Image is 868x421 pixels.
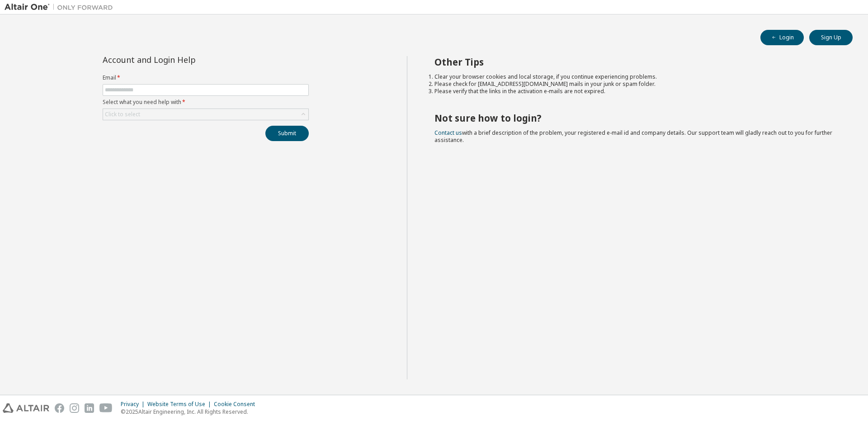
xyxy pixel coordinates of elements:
div: Click to select [103,109,308,120]
label: Select what you need help with [103,99,309,106]
div: Privacy [121,401,147,408]
span: with a brief description of the problem, your registered e-mail id and company details. Our suppo... [434,129,832,144]
a: Contact us [434,129,462,137]
div: Click to select [105,111,140,118]
p: © 2025 Altair Engineering, Inc. All Rights Reserved. [121,408,260,416]
img: facebook.svg [55,403,64,413]
img: youtube.svg [99,403,113,413]
h2: Other Tips [434,56,837,68]
button: Sign Up [809,30,853,45]
label: Email [103,74,309,81]
div: Account and Login Help [103,56,268,63]
div: Cookie Consent [214,401,260,408]
img: altair_logo.svg [3,403,49,413]
img: Altair One [5,3,118,12]
li: Clear your browser cookies and local storage, if you continue experiencing problems. [434,73,837,80]
button: Login [760,30,804,45]
button: Submit [265,126,309,141]
img: instagram.svg [70,403,79,413]
img: linkedin.svg [85,403,94,413]
div: Website Terms of Use [147,401,214,408]
h2: Not sure how to login? [434,112,837,124]
li: Please check for [EMAIL_ADDRESS][DOMAIN_NAME] mails in your junk or spam folder. [434,80,837,88]
li: Please verify that the links in the activation e-mails are not expired. [434,88,837,95]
